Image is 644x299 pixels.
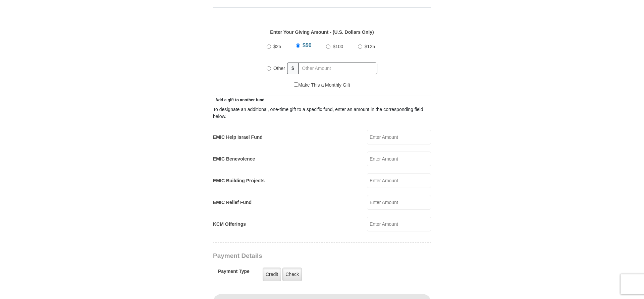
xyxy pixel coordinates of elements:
[213,199,252,206] label: EMIC Relief Fund
[213,252,384,260] h3: Payment Details
[303,42,312,48] span: $50
[287,63,299,74] span: $
[213,221,246,228] label: KCM Offerings
[367,152,431,166] input: Enter Amount
[298,63,377,74] input: Other Amount
[367,195,431,210] input: Enter Amount
[270,29,374,35] strong: Enter Your Giving Amount - (U.S. Dollars Only)
[365,44,375,49] span: $125
[213,98,265,102] span: Add a gift to another fund
[367,173,431,188] input: Enter Amount
[263,268,281,281] label: Credit
[367,217,431,231] input: Enter Amount
[294,82,350,89] label: Make This a Monthly Gift
[333,44,343,49] span: $100
[294,82,298,87] input: Make This a Monthly Gift
[273,66,285,71] span: Other
[213,156,255,163] label: EMIC Benevolence
[213,177,265,184] label: EMIC Building Projects
[213,106,431,120] div: To designate an additional, one-time gift to a specific fund, enter an amount in the correspondin...
[282,268,302,281] label: Check
[273,44,281,49] span: $25
[367,130,431,144] input: Enter Amount
[218,269,250,278] h5: Payment Type
[213,134,263,141] label: EMIC Help Israel Fund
